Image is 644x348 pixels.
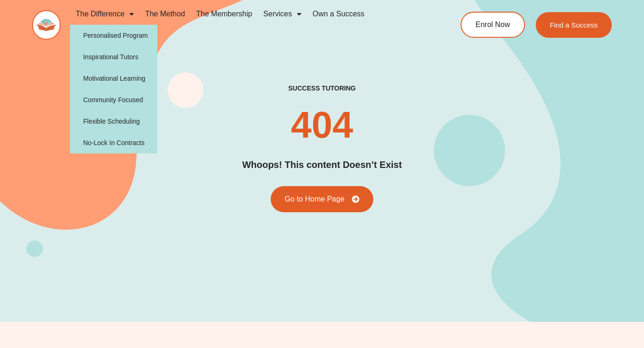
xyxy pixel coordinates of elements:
a: Services [258,3,307,25]
a: Own a Success [307,3,370,25]
a: Community Focused [70,89,157,111]
span: Enrol Now [476,21,510,28]
a: Go to Home Page [271,186,373,212]
h2: success tutoring [288,84,356,92]
span: Find a Success [550,21,598,28]
iframe: Chat Widget [484,243,644,348]
h2: 404 [291,106,353,144]
a: Personalised Program [70,25,157,46]
a: Flexible Scheduling [70,111,157,132]
nav: Menu [70,3,427,46]
div: 채팅 위젯 [484,243,644,348]
a: The Difference [70,3,140,25]
a: The Method [140,3,190,25]
h2: Whoops! This content Doesn’t Exist [242,158,402,172]
a: The Membership [190,3,258,25]
a: Inspirational Tutors [70,46,157,68]
a: Motivational Learning [70,68,157,89]
span: Go to Home Page [285,195,344,203]
a: Find a Success [536,12,612,38]
a: Enrol Now [461,12,525,38]
ul: The Difference [70,25,157,153]
a: No-Lock In Contracts [70,132,157,153]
